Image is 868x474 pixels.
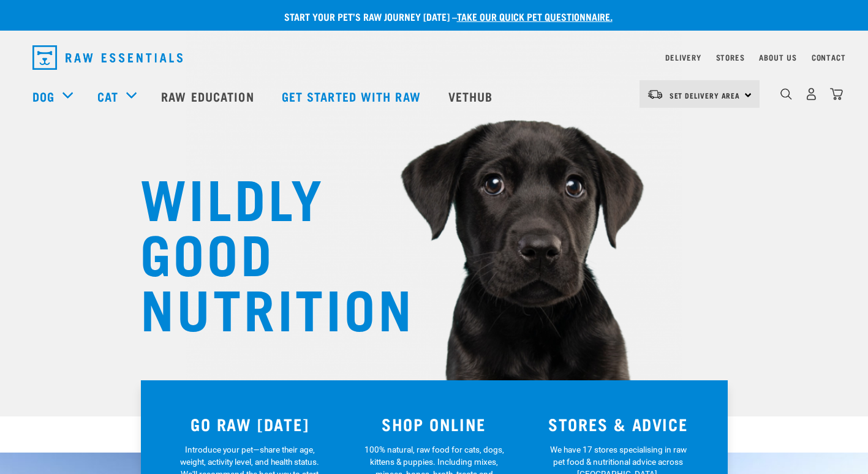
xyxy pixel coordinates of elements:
h1: WILDLY GOOD NUTRITION [140,168,385,334]
h3: STORES & ADVICE [534,415,703,434]
h3: GO RAW [DATE] [165,415,335,434]
a: Dog [32,87,55,105]
span: Set Delivery Area [670,93,741,97]
a: Delivery [665,55,701,59]
a: About Us [759,55,796,59]
a: Cat [97,87,118,105]
img: home-icon@2x.png [830,88,843,100]
nav: dropdown navigation [23,40,846,75]
a: Raw Education [149,72,269,121]
img: van-moving.png [647,89,663,100]
a: take our quick pet questionnaire. [457,13,613,19]
h3: SHOP ONLINE [349,415,519,434]
a: Get started with Raw [270,72,436,121]
a: Vethub [436,72,508,121]
img: home-icon-1@2x.png [780,88,792,100]
img: Raw Essentials Logo [32,45,183,70]
img: user.png [805,88,818,100]
a: Stores [716,55,745,59]
a: Contact [812,55,846,59]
